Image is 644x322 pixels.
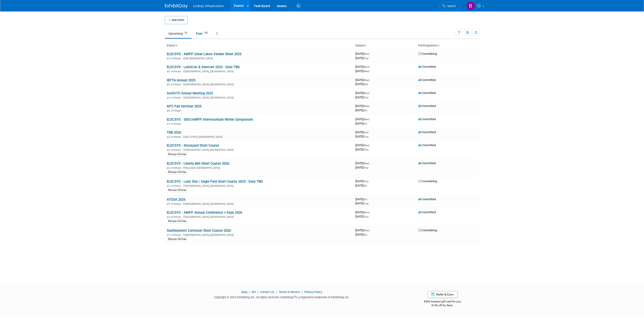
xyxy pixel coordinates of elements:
[418,210,436,214] span: Committed
[167,234,170,236] img: In-Person Event
[167,122,170,125] img: In-Person Event
[418,179,437,183] span: Considering
[167,148,352,151] div: [GEOGRAPHIC_DATA], [GEOGRAPHIC_DATA]
[167,83,170,85] img: In-Person Event
[167,216,170,218] img: In-Person Event
[355,65,371,68] span: [DATE]
[167,52,241,56] a: ELECSYS - AMPP Great Lakes Vendor Show 2025
[171,57,182,60] span: In-Person
[167,210,242,215] a: ELECSYS - AMPP Annual Conference + Expo 2026
[406,297,479,307] div: $500 Amazon gift card for you,
[363,70,369,73] span: (Wed)
[363,57,368,60] span: (Tue)
[363,184,367,187] span: (Fri)
[167,229,231,233] a: Southeastern Corrosion Short Course 2026
[167,65,240,69] a: ELECSYS - LatinCorr & Intercorr 2025 - Date TBD
[165,16,188,24] button: Add Event
[165,294,399,299] div: Copyright © 2025 ExhibitDay, Inc. All rights reserved. ExhibitDay is a registered trademark of Ex...
[355,143,371,147] span: [DATE]
[167,104,202,108] a: APC Fall Seminar 2025
[167,56,352,60] div: MI, [GEOGRAPHIC_DATA]
[355,184,367,187] span: [DATE]
[167,148,170,151] img: In-Person Event
[427,291,457,298] a: Refer & Earn
[363,229,369,232] span: (Wed)
[167,109,170,112] img: In-Person Event
[370,78,371,82] span: -
[370,210,371,214] span: -
[167,117,253,122] a: ELECSYS - SIEO/AMPP Intermountain Winter Symposium
[370,104,371,108] span: -
[279,290,300,294] a: Terms of Service
[165,29,192,38] a: Upcoming13
[363,131,368,134] span: (Sun)
[171,234,182,236] span: In-Person
[355,78,371,82] span: [DATE]
[171,148,182,151] span: In-Person
[241,290,247,294] a: Blog
[418,197,436,201] span: Committed
[167,184,170,187] img: In-Person Event
[355,148,368,151] span: [DATE]
[171,166,182,169] span: In-Person
[355,52,371,55] span: [DATE]
[167,70,170,72] img: In-Person Event
[167,152,188,156] div: Elecsys Oil/Gas
[167,219,188,223] div: Elecsys Oil/Gas
[167,135,352,138] div: [US_STATE], [GEOGRAPHIC_DATA]
[192,29,212,38] a: Past152
[355,233,367,236] span: [DATE]
[355,161,371,165] span: [DATE]
[370,161,371,165] span: -
[363,234,367,236] span: (Fri)
[171,96,182,99] span: In-Person
[167,233,352,236] div: [GEOGRAPHIC_DATA], [GEOGRAPHIC_DATA]
[257,290,259,294] span: |
[418,52,437,55] span: Considering
[355,135,368,138] span: [DATE]
[167,57,170,59] img: In-Person Event
[418,104,436,108] span: Committed
[363,118,369,121] span: (Wed)
[171,203,182,205] span: In-Person
[275,290,278,294] span: |
[416,42,479,49] th: Participation
[355,210,371,214] span: [DATE]
[167,96,170,99] img: In-Person Event
[437,44,439,47] a: Sort by Participation Type
[418,161,436,165] span: Committed
[193,4,224,8] span: Lindsay Infrastructure
[363,66,369,68] span: (Mon)
[175,44,177,47] a: Sort by Event Name
[355,91,371,95] span: [DATE]
[355,229,371,232] span: [DATE]
[167,96,352,99] div: [GEOGRAPHIC_DATA], [GEOGRAPHIC_DATA]
[370,229,371,232] span: -
[167,203,170,205] img: In-Person Event
[171,184,182,187] span: In-Person
[418,65,436,68] span: Committed
[363,198,367,201] span: (Fri)
[304,290,322,294] a: Privacy Policy
[167,197,185,202] a: ATSSA 2026
[418,91,436,95] span: Committed
[363,135,368,138] span: (Thu)
[355,179,370,183] span: [DATE]
[370,143,371,147] span: -
[167,82,352,86] div: [GEOGRAPHIC_DATA], [GEOGRAPHIC_DATA]
[355,215,368,218] span: [DATE]
[363,211,369,214] span: (Mon)
[363,148,368,151] span: (Thu)
[363,166,368,169] span: (Thu)
[248,290,251,294] span: |
[369,130,370,134] span: -
[466,2,475,10] img: Brittany Russell
[363,53,369,55] span: (Mon)
[167,135,170,138] img: In-Person Event
[183,31,188,35] span: 13
[363,109,367,112] span: (Fri)
[355,197,368,201] span: [DATE]
[363,202,368,205] span: (Tue)
[418,117,436,121] span: Committed
[171,83,182,86] span: In-Person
